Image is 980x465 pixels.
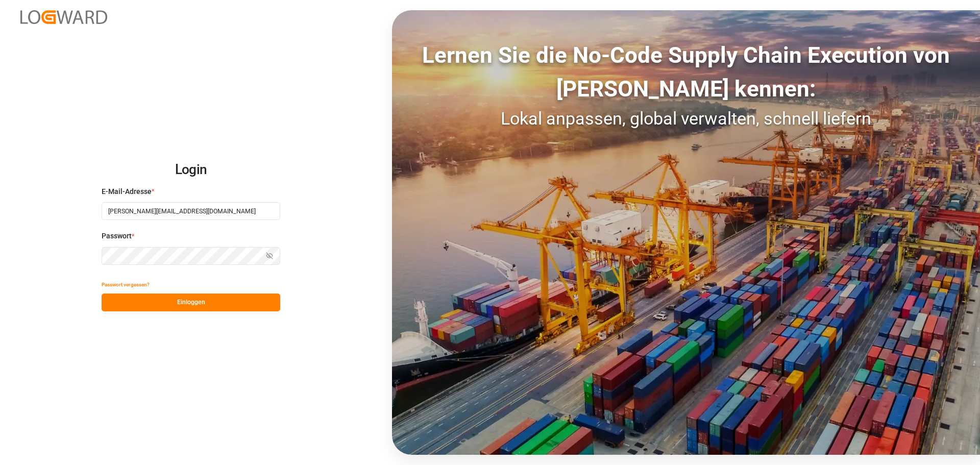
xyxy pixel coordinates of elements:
[102,232,132,240] font: Passwort
[102,293,280,311] button: Einloggen
[422,42,950,102] font: Lernen Sie die No-Code Supply Chain Execution von [PERSON_NAME] kennen:
[20,10,107,24] img: Logward_new_orange.png
[175,162,207,177] font: Login
[102,202,280,220] input: Geben Sie Ihre E-Mail ein
[102,187,152,195] font: E-Mail-Adresse
[102,282,150,287] font: Passwort vergessen?
[501,108,871,129] font: Lokal anpassen, global verwalten, schnell liefern
[177,299,205,306] font: Einloggen
[102,276,150,293] button: Passwort vergessen?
